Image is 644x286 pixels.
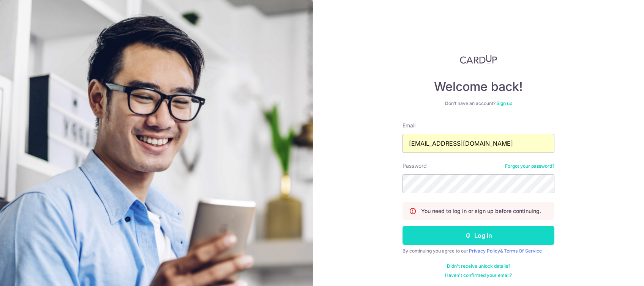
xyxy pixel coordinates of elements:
div: Don’t have an account? [402,100,554,106]
a: Terms Of Service [504,248,542,254]
a: Didn't receive unlock details? [447,263,510,269]
a: Privacy Policy [469,248,500,254]
a: Forgot your password? [505,163,554,169]
a: Haven't confirmed your email? [445,272,512,278]
p: You need to log in or sign up before continuing. [421,207,541,215]
img: CardUp Logo [460,55,497,64]
a: Sign up [496,100,512,106]
label: Password [402,162,427,170]
label: Email [402,122,415,129]
div: By continuing you agree to our & [402,248,554,254]
h4: Welcome back! [402,79,554,94]
input: Enter your Email [402,134,554,153]
button: Log in [402,226,554,245]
